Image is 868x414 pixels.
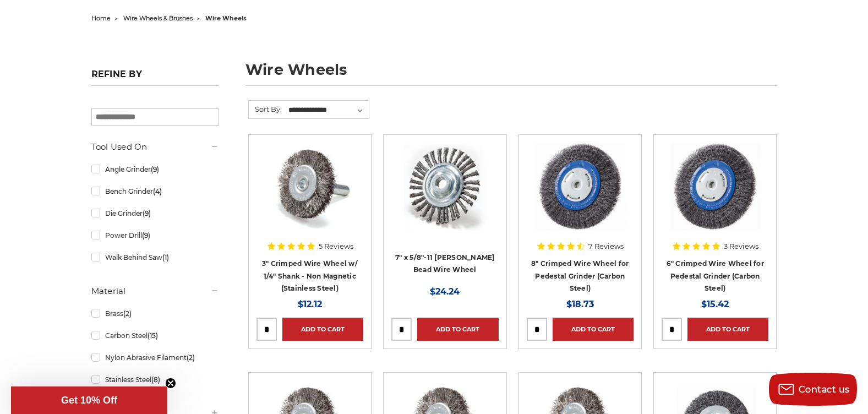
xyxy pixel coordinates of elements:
[91,182,219,201] a: Bench Grinder
[534,143,626,231] img: 8" Crimped Wire Wheel for Pedestal Grinder
[391,143,498,249] a: 7" x 5/8"-11 Stringer Bead Wire Wheel
[298,299,322,309] span: $12.12
[395,253,495,274] a: 7" x 5/8"-11 [PERSON_NAME] Bead Wire Wheel
[165,378,176,389] button: Close teaser
[91,370,219,389] a: Stainless Steel
[91,304,219,323] a: Brass
[151,375,160,384] span: (8)
[91,248,219,267] a: Walk Behind Saw
[148,331,158,340] span: (15)
[123,309,132,318] span: (2)
[205,14,247,22] span: wire wheels
[91,69,219,86] h5: Refine by
[245,62,777,86] h1: wire wheels
[566,299,594,309] span: $18.73
[143,209,151,217] span: (9)
[91,14,111,22] a: home
[91,285,219,298] h5: Material
[142,231,150,239] span: (9)
[151,165,159,173] span: (9)
[162,253,169,262] span: (1)
[430,286,460,297] span: $24.24
[91,204,219,223] a: Die Grinder
[319,243,353,250] span: 5 Reviews
[249,101,282,117] label: Sort By:
[724,243,758,250] span: 3 Reviews
[187,353,195,362] span: (2)
[11,386,167,414] div: Get 10% OffClose teaser
[91,140,219,154] h5: Tool Used On
[799,384,850,395] span: Contact us
[531,259,629,292] a: 8" Crimped Wire Wheel for Pedestal Grinder (Carbon Steel)
[769,373,857,406] button: Contact us
[662,143,768,249] a: 6" Crimped Wire Wheel for Pedestal Grinder
[61,395,117,406] span: Get 10% Off
[91,326,219,345] a: Carbon Steel
[687,318,768,341] a: Add to Cart
[401,143,489,231] img: 7" x 5/8"-11 Stringer Bead Wire Wheel
[417,318,498,341] a: Add to Cart
[91,226,219,245] a: Power Drill
[91,348,219,367] a: Nylon Abrasive Filament
[527,143,634,249] a: 8" Crimped Wire Wheel for Pedestal Grinder
[287,102,369,118] select: Sort By:
[266,143,354,231] img: Crimped Wire Wheel with Shank Non Magnetic
[282,318,363,341] a: Add to Cart
[701,299,729,309] span: $15.42
[153,187,162,195] span: (4)
[91,160,219,179] a: Angle Grinder
[553,318,634,341] a: Add to Cart
[667,259,764,292] a: 6" Crimped Wire Wheel for Pedestal Grinder (Carbon Steel)
[588,243,624,250] span: 7 Reviews
[123,14,193,22] a: wire wheels & brushes
[669,143,761,231] img: 6" Crimped Wire Wheel for Pedestal Grinder
[256,143,363,249] a: Crimped Wire Wheel with Shank Non Magnetic
[262,259,358,292] a: 3" Crimped Wire Wheel w/ 1/4" Shank - Non Magnetic (Stainless Steel)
